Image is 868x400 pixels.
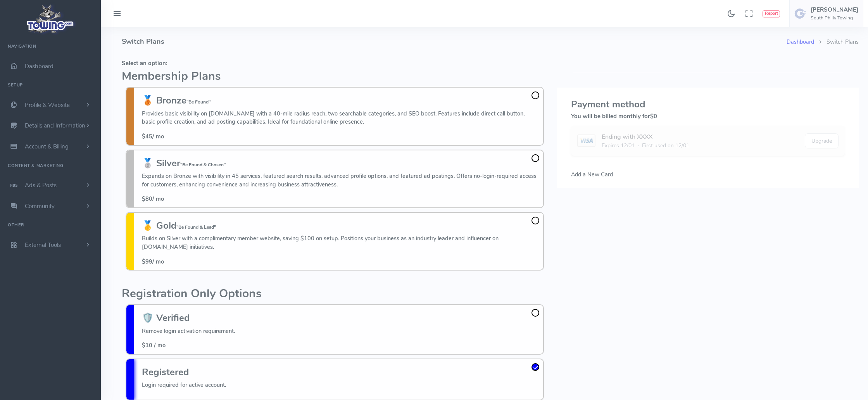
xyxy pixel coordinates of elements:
[142,195,164,203] span: / mo
[25,101,70,109] span: Profile & Website
[142,172,539,189] p: Expands on Bronze with visibility in 45 services, featured search results, advanced profile optio...
[142,133,152,140] span: $45
[176,224,216,230] small: "Be Found & Lead"
[650,112,657,120] span: $0
[142,327,235,336] p: Remove login activation requirement.
[25,181,57,189] span: Ads & Posts
[805,133,839,148] button: Upgrade
[142,341,166,349] span: $10 / mo
[794,7,807,20] img: user-image
[142,110,539,126] p: Provides basic visibility on [DOMAIN_NAME] with a 40-mile radius reach, two searchable categories...
[142,313,235,323] h3: 🛡️ Verified
[142,258,164,266] span: / mo
[142,221,539,231] h3: 🥇 Gold
[602,132,689,141] div: Ending with XXXX
[571,99,845,109] h3: Payment method
[122,27,787,56] h4: Switch Plans
[571,171,613,178] span: Add a New Card
[24,2,77,35] img: logo
[642,141,689,150] span: First used on 12/01
[763,10,780,17] button: Report
[186,99,211,105] small: "Be Found"
[787,38,814,46] a: Dashboard
[142,367,226,377] h3: Registered
[814,38,859,47] li: Switch Plans
[602,141,635,150] span: Expires 12/01
[122,60,548,66] h5: Select an option:
[142,95,539,105] h3: 🥉 Bronze
[180,162,226,168] small: "Be Found & Chosen"
[638,141,639,150] span: ·
[122,288,548,300] h2: Registration Only Options
[25,241,61,249] span: External Tools
[142,133,164,140] span: / mo
[142,258,152,266] span: $99
[142,158,539,168] h3: 🥈 Silver
[25,143,69,150] span: Account & Billing
[571,113,845,119] h5: You will be billed monthly for
[142,381,226,390] p: Login required for active account.
[142,234,539,251] p: Builds on Silver with a complimentary member website, saving $100 on setup. Positions your busine...
[25,202,55,210] span: Community
[25,62,53,70] span: Dashboard
[811,7,858,13] h5: [PERSON_NAME]
[25,122,85,130] span: Details and Information
[142,195,152,203] span: $80
[577,134,595,147] img: card image
[122,70,548,83] h2: Membership Plans
[811,16,858,21] h6: South Philly Towing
